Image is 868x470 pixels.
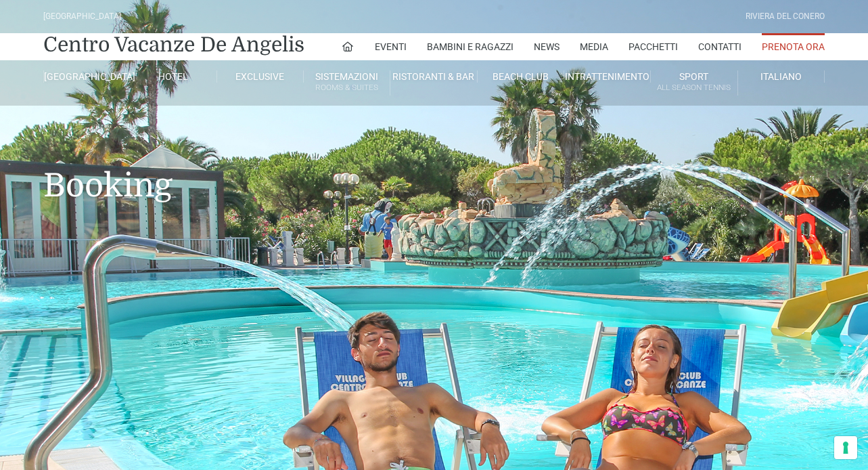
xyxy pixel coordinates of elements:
a: SistemazioniRooms & Suites [304,70,390,95]
a: Pacchetti [629,33,678,60]
span: Italiano [760,71,802,82]
a: Intrattenimento [564,70,651,83]
a: Ristoranti & Bar [390,70,477,83]
a: Centro Vacanze De Angelis [43,31,304,58]
a: Hotel [130,70,216,83]
a: Bambini e Ragazzi [427,33,513,60]
a: Beach Club [478,70,564,83]
a: Italiano [738,70,825,83]
small: All Season Tennis [651,81,737,94]
div: Riviera Del Conero [746,10,825,23]
a: Media [580,33,608,60]
div: [GEOGRAPHIC_DATA] [43,10,121,23]
h1: Booking [43,106,825,225]
a: Prenota Ora [762,33,825,60]
a: [GEOGRAPHIC_DATA] [43,70,130,83]
small: Rooms & Suites [304,81,390,94]
a: Contatti [698,33,741,60]
a: Eventi [375,33,407,60]
a: News [534,33,559,60]
a: SportAll Season Tennis [651,70,737,95]
a: Exclusive [217,70,304,83]
button: Le tue preferenze relative al consenso per le tecnologie di tracciamento [834,436,857,459]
